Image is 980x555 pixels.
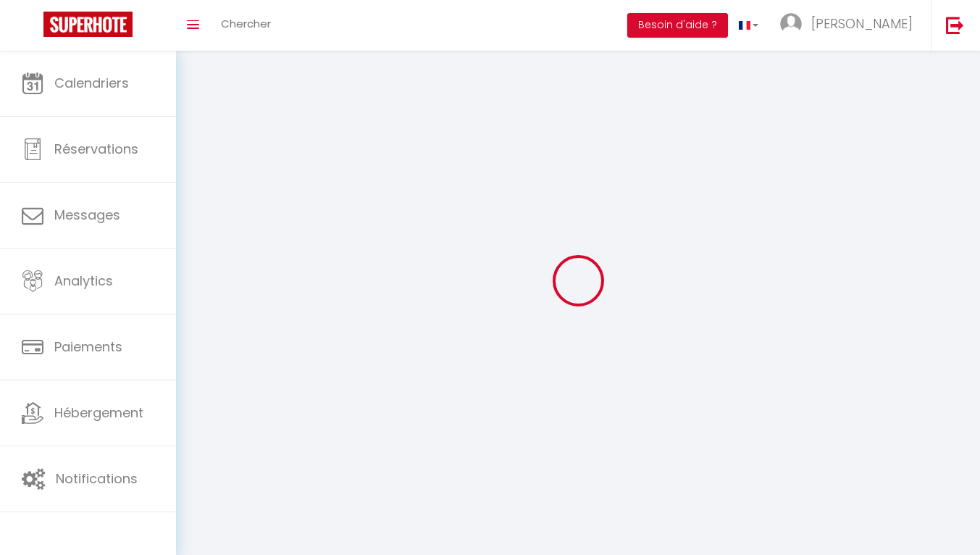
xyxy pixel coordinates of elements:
iframe: Chat [918,490,969,544]
span: Hébergement [54,404,143,422]
span: Réservations [54,140,138,158]
span: Paiements [54,338,122,356]
span: Analytics [54,272,113,290]
span: Chercher [221,16,271,31]
span: Notifications [56,470,138,488]
img: logout [946,16,964,34]
span: [PERSON_NAME] [811,14,913,33]
img: Super Booking [43,12,133,37]
span: Calendriers [54,74,129,92]
button: Ouvrir le widget de chat LiveChat [12,6,55,49]
img: ... [780,13,802,35]
span: Messages [54,206,120,224]
button: Besoin d'aide ? [627,13,728,38]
